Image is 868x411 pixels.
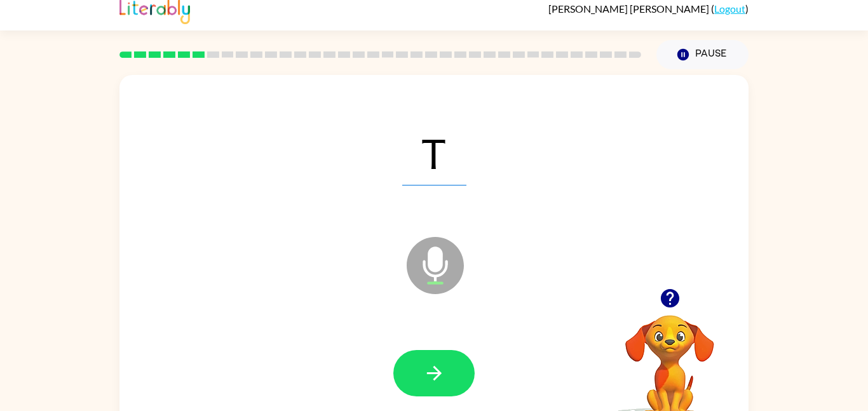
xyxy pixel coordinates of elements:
span: T [402,119,466,185]
button: Pause [656,40,749,69]
div: ( ) [548,3,749,15]
a: Logout [714,3,745,15]
span: [PERSON_NAME] [PERSON_NAME] [548,3,711,15]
